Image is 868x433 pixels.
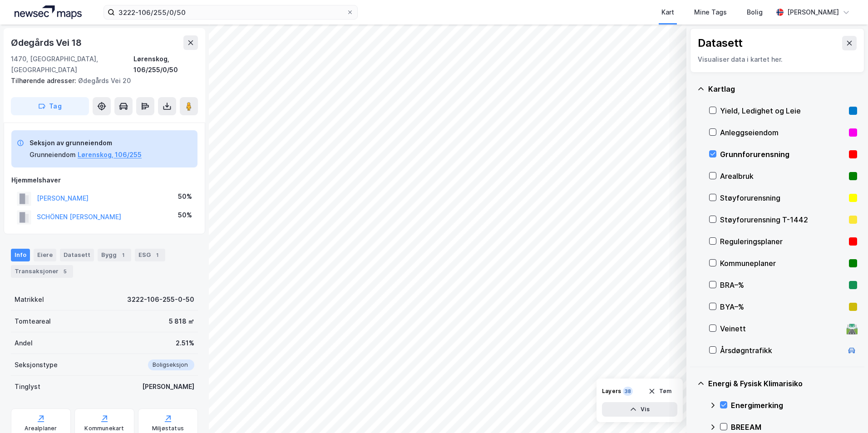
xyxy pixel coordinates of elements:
[60,249,94,261] div: Datasett
[787,7,839,18] div: [PERSON_NAME]
[720,345,843,356] div: Årsdøgntrafikk
[11,175,197,186] div: Hjemmelshaver
[747,7,763,18] div: Bolig
[720,280,845,290] div: BRA–%
[135,249,165,261] div: ESG
[720,192,845,203] div: Støyforurensning
[169,316,194,327] div: 5 818 ㎡
[152,425,184,432] div: Miljøstatus
[823,389,868,433] iframe: Chat Widget
[30,138,142,148] div: Seksjon av grunneiendom
[34,249,56,261] div: Eiere
[11,77,78,84] span: Tilhørende adresser:
[15,316,51,327] div: Tomteareal
[133,54,198,75] div: Lørenskog, 106/255/0/50
[846,323,858,335] div: 🛣️
[731,422,857,433] div: BREEAM
[115,5,346,19] input: Søk på adresse, matrikkel, gårdeiere, leietakere eller personer
[60,267,69,276] div: 5
[15,294,44,305] div: Matrikkel
[698,54,857,65] div: Visualiser data i kartet her.
[720,236,845,247] div: Reguleringsplaner
[720,171,845,182] div: Arealbruk
[720,323,843,334] div: Veinett
[30,149,76,160] div: Grunneiendom
[127,294,194,305] div: 3222-106-255-0-50
[720,149,845,160] div: Grunnforurensning
[98,249,131,261] div: Bygg
[176,338,194,349] div: 2.51%
[15,338,33,349] div: Andel
[25,425,57,432] div: Arealplaner
[698,36,743,50] div: Datasett
[11,75,191,86] div: Ødegårds Vei 20
[720,105,845,116] div: Yield, Ledighet og Leie
[602,402,677,417] button: Vis
[720,214,845,225] div: Støyforurensning T-1442
[623,387,633,396] div: 38
[642,384,677,399] button: Tøm
[11,249,30,261] div: Info
[11,97,89,115] button: Tag
[178,191,192,202] div: 50%
[11,35,84,50] div: Ødegårds Vei 18
[708,84,857,94] div: Kartlag
[720,258,845,269] div: Kommuneplaner
[15,5,82,19] img: logo.a4113a55bc3d86da70a041830d287a7e.svg
[118,251,128,260] div: 1
[84,425,124,432] div: Kommunekart
[142,381,194,392] div: [PERSON_NAME]
[694,7,727,18] div: Mine Tags
[602,388,621,395] div: Layers
[153,251,162,260] div: 1
[720,301,845,312] div: BYA–%
[78,149,142,160] button: Lørenskog, 106/255
[15,359,58,370] div: Seksjonstype
[11,265,73,278] div: Transaksjoner
[15,381,40,392] div: Tinglyst
[708,378,857,389] div: Energi & Fysisk Klimarisiko
[731,400,857,411] div: Energimerking
[720,127,845,138] div: Anleggseiendom
[11,54,133,75] div: 1470, [GEOGRAPHIC_DATA], [GEOGRAPHIC_DATA]
[178,210,192,221] div: 50%
[661,7,674,18] div: Kart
